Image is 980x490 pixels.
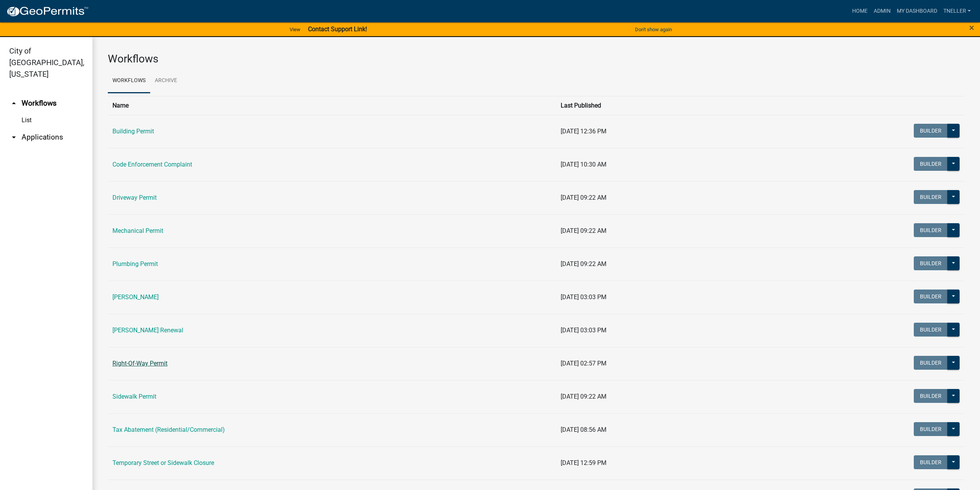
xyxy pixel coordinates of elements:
button: Builder [914,256,948,270]
h3: Workflows [108,52,965,66]
button: Close [969,23,974,32]
a: Archive [150,69,182,93]
span: [DATE] 03:03 PM [561,293,606,301]
button: Builder [914,356,948,370]
a: My Dashboard [894,4,940,19]
span: [DATE] 10:30 AM [561,161,606,168]
span: [DATE] 09:22 AM [561,227,606,234]
i: arrow_drop_up [9,99,18,108]
span: [DATE] 12:59 PM [561,459,606,466]
button: Builder [914,124,948,138]
a: Mechanical Permit [112,227,163,234]
a: Sidewalk Permit [112,393,156,400]
button: Builder [914,323,948,337]
a: tneller [940,4,974,19]
button: Builder [914,422,948,436]
button: Don't show again [632,23,675,36]
a: Plumbing Permit [112,260,158,268]
a: Temporary Street or Sidewalk Closure [112,459,214,466]
a: Tax Abatement (Residential/Commercial) [112,426,225,433]
button: Builder [914,190,948,204]
span: × [969,22,974,33]
strong: Contact Support Link! [308,25,367,33]
button: Builder [914,157,948,171]
a: Building Permit [112,128,154,135]
button: Builder [914,223,948,237]
span: [DATE] 09:22 AM [561,194,606,201]
span: [DATE] 09:22 AM [561,393,606,400]
span: [DATE] 02:57 PM [561,360,606,367]
span: [DATE] 09:22 AM [561,260,606,268]
span: [DATE] 08:56 AM [561,426,606,433]
i: arrow_drop_down [9,133,18,142]
a: Workflows [108,69,150,93]
button: Builder [914,290,948,303]
a: Driveway Permit [112,194,157,201]
a: [PERSON_NAME] Renewal [112,327,183,334]
span: [DATE] 12:36 PM [561,128,606,135]
a: Right-Of-Way Permit [112,360,168,367]
a: Admin [871,4,894,19]
a: View [286,23,303,36]
th: Last Published [556,96,759,115]
a: Code Enforcement Complaint [112,161,192,168]
button: Builder [914,389,948,403]
a: [PERSON_NAME] [112,293,159,301]
button: Builder [914,455,948,469]
th: Name [108,96,556,115]
a: Home [849,4,871,19]
span: [DATE] 03:03 PM [561,327,606,334]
